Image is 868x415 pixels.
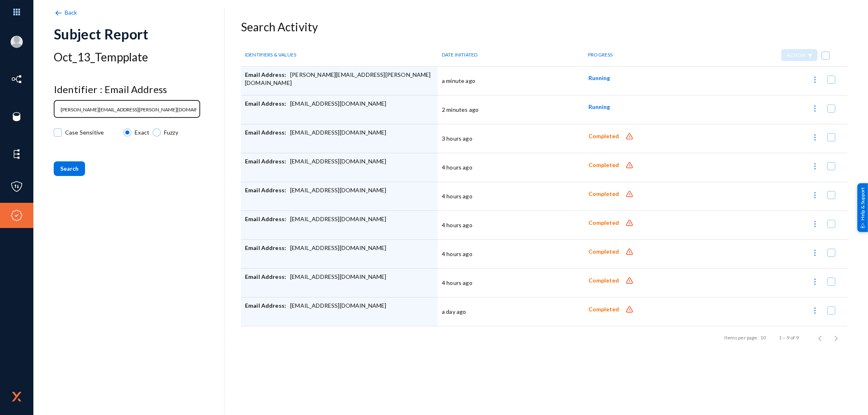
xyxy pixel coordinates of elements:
span: Completed [588,133,619,140]
span: Back [65,9,77,16]
span: Completed [588,277,619,284]
td: 3 hours ago [438,124,578,153]
img: back-arrow.svg [54,9,63,17]
span: Email Address: [245,215,286,222]
td: 4 hours ago [438,269,578,298]
div: Help & Support [857,183,868,232]
img: icon-inventory.svg [11,73,23,85]
td: 4 hours ago [438,211,578,240]
img: icon-more.svg [811,278,819,286]
button: Previous page [812,330,828,346]
img: icon-more.svg [811,162,819,170]
div: Items per page: [725,334,759,341]
div: [EMAIL_ADDRESS][DOMAIN_NAME] [245,273,434,293]
th: PROGRESS [578,44,696,67]
td: 4 hours ago [438,153,578,182]
span: Email Address: [245,273,286,280]
div: [EMAIL_ADDRESS][DOMAIN_NAME] [245,186,434,206]
img: blank-profile-picture.png [11,36,23,48]
div: [EMAIL_ADDRESS][DOMAIN_NAME] [245,215,434,235]
button: Search [54,161,85,176]
img: app launcher [4,3,29,21]
img: icon-sources.svg [11,111,23,123]
span: Exact [131,128,149,137]
button: Running [582,100,617,114]
button: Completed [582,128,625,143]
span: Email Address: [245,244,286,251]
button: Completed [582,273,625,288]
div: [EMAIL_ADDRESS][DOMAIN_NAME] [245,302,434,322]
span: Running [588,103,610,110]
span: Email Address: [245,158,286,165]
img: icon-more.svg [811,249,819,257]
div: [PERSON_NAME][EMAIL_ADDRESS][PERSON_NAME][DOMAIN_NAME] [245,71,434,91]
button: Completed [582,186,625,201]
span: Email Address: [245,129,286,136]
th: IDENTIFIERS & VALUES [241,44,438,67]
img: icon-alert.svg [625,248,634,256]
span: Email Address: [245,187,286,193]
button: Completed [582,157,625,172]
img: icon-more.svg [811,133,819,141]
img: help_support.svg [860,223,866,228]
span: Search [60,165,79,172]
span: Completed [588,162,619,169]
span: Completed [588,306,619,313]
img: icon-alert.svg [625,133,634,141]
img: icon-more.svg [811,191,819,199]
td: 4 hours ago [438,240,578,269]
button: Completed [582,244,625,259]
th: DATE INITIATED [438,44,578,67]
img: icon-more.svg [811,220,819,228]
span: Fuzzy [161,128,178,137]
h4: Identifier : Email Address [54,84,224,96]
div: [EMAIL_ADDRESS][DOMAIN_NAME] [245,244,434,264]
td: a day ago [438,298,578,326]
span: Email Address: [245,71,286,78]
div: [EMAIL_ADDRESS][DOMAIN_NAME] [245,100,434,120]
img: icon-alert.svg [625,306,634,314]
div: [EMAIL_ADDRESS][DOMAIN_NAME] [245,128,434,149]
img: icon-alert.svg [625,277,634,285]
div: 10 [760,334,766,341]
img: icon-elements.svg [11,148,23,160]
button: Next page [828,330,844,346]
button: Running [582,71,617,85]
img: icon-more.svg [811,76,819,84]
td: a minute ago [438,67,578,96]
img: icon-alert.svg [625,190,634,198]
span: Email Address: [245,100,286,107]
div: 1 – 9 of 9 [779,334,799,341]
span: Completed [588,248,619,255]
img: icon-alert.svg [625,219,634,227]
img: icon-compliance.svg [11,209,23,222]
h3: Oct_13_Tempplate [54,50,224,64]
div: [EMAIL_ADDRESS][DOMAIN_NAME] [245,157,434,178]
span: Completed [588,191,619,198]
span: Case Sensitive [65,126,104,139]
span: Running [588,74,610,81]
td: 2 minutes ago [438,96,578,124]
h3: Search Activity [241,20,848,34]
td: 4 hours ago [438,182,578,211]
div: Subject Report [54,26,224,42]
button: Completed [582,302,625,317]
span: Completed [588,219,619,226]
button: Completed [582,215,625,230]
img: icon-policies.svg [11,180,23,193]
span: Email Address: [245,302,286,309]
img: icon-more.svg [811,104,819,113]
a: Back [54,9,79,16]
img: icon-alert.svg [625,161,634,169]
img: icon-more.svg [811,306,819,315]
